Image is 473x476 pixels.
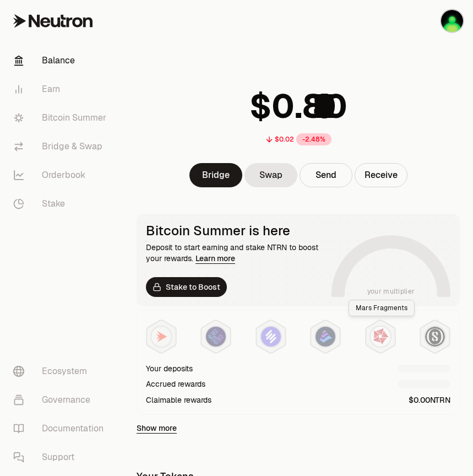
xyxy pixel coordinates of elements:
[441,10,463,32] img: KO
[367,286,415,297] span: your multiplier
[4,161,119,190] a: Orderbook
[137,423,177,434] a: Show more
[146,242,327,264] div: Deposit to start earning and stake NTRN to boost your rewards.
[4,190,119,218] a: Stake
[151,327,171,347] img: NTRN
[425,327,445,347] img: Structured Points
[206,327,226,347] img: EtherFi Points
[146,277,227,297] a: Stake to Boost
[4,414,119,443] a: Documentation
[261,327,281,347] img: Solv Points
[146,223,327,239] div: Bitcoin Summer is here
[300,163,352,187] button: Send
[146,394,211,405] div: Claimable rewards
[316,327,335,347] img: Bedrock Diamonds
[146,363,193,374] div: Your deposits
[349,300,415,316] div: Mars Fragments
[244,163,297,187] a: Swap
[4,132,119,161] a: Bridge & Swap
[4,443,119,472] a: Support
[4,104,119,132] a: Bitcoin Summer
[4,75,119,104] a: Earn
[4,386,119,414] a: Governance
[146,378,205,390] div: Accrued rewards
[275,135,294,144] div: $0.02
[371,327,390,347] img: Mars Fragments
[355,163,407,187] button: Receive
[4,357,119,386] a: Ecosystem
[4,46,119,75] a: Balance
[296,133,331,145] div: -2.48%
[189,163,242,187] a: Bridge
[195,253,235,263] a: Learn more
